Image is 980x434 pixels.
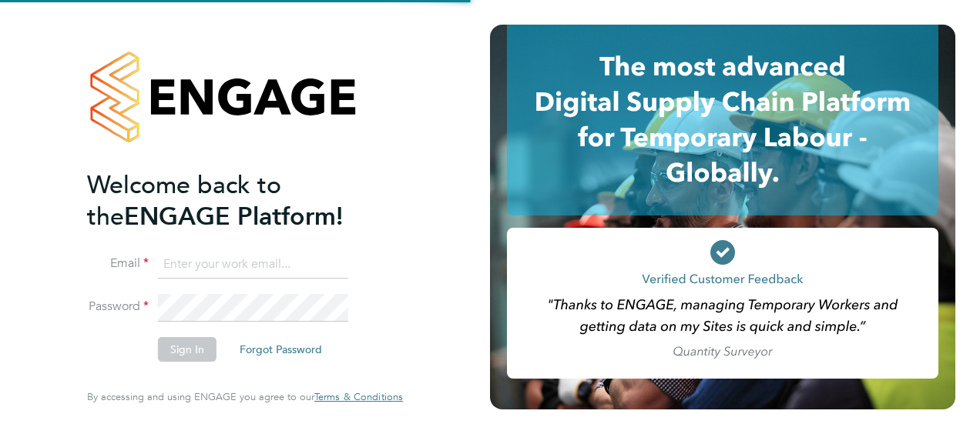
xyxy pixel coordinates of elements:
button: Sign In [158,337,216,362]
span: By accessing and using ENGAGE you agree to our [87,390,403,403]
label: Email [87,255,149,272]
h2: ENGAGE Platform! [87,169,388,232]
button: Forgot Password [227,337,334,362]
input: Enter your work email... [158,251,348,279]
a: Terms & Conditions [314,391,403,403]
label: Password [87,299,149,315]
span: Terms & Conditions [314,390,403,403]
span: Welcome back to the [87,170,281,232]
